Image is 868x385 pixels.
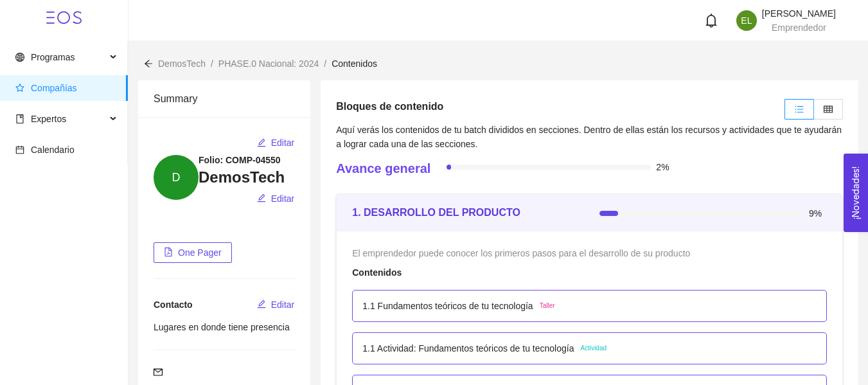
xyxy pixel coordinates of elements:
p: 1.1 Actividad: Fundamentos teóricos de tu tecnología [362,341,574,355]
span: bell [704,13,718,28]
span: [PERSON_NAME] [762,8,836,19]
h4: Avance general [336,159,430,177]
span: book [15,114,24,123]
h3: DemosTech [199,167,295,188]
span: global [15,53,24,62]
span: D [172,155,181,200]
button: editEditar [256,294,296,315]
span: / [211,58,213,69]
button: Open Feedback Widget [844,154,868,232]
span: file-pdf [164,247,173,258]
span: Programas [31,52,75,62]
p: 1.1 Fundamentos teóricos de tu tecnología [362,299,533,313]
div: Summary [154,80,295,117]
span: Aquí verás los contenidos de tu batch divididos en secciones. Dentro de ellas están los recursos ... [336,125,842,149]
span: / [324,58,326,69]
h5: Bloques de contenido [336,99,443,114]
span: Contenidos [332,58,377,69]
span: arrow-left [144,59,153,68]
span: edit [257,138,266,148]
span: PHASE.0 Nacional: 2024 [218,58,319,69]
span: Lugares en donde tiene presencia [154,322,290,332]
span: calendar [15,145,24,154]
strong: Contenidos [352,267,402,278]
span: 2% [656,163,674,172]
span: unordered-list [795,105,804,114]
button: file-pdfOne Pager [154,242,232,263]
span: Actividad [580,343,607,354]
button: editEditar [256,188,296,209]
span: Taller [540,301,555,311]
span: One Pager [178,246,222,260]
button: editEditar [256,132,296,153]
span: 9% [809,209,827,218]
span: mail [154,368,163,377]
span: edit [257,193,266,204]
span: DemosTech [158,58,206,69]
span: Compañías [31,83,77,93]
span: Editar [271,192,295,206]
span: Calendario [31,145,75,155]
span: table [824,105,833,114]
span: Editar [271,298,295,312]
strong: 1. DESARROLLO DEL PRODUCTO [352,207,520,218]
span: Editar [271,136,295,150]
span: Emprendedor [772,22,826,33]
span: Contacto [154,300,193,310]
span: Expertos [31,114,66,124]
span: edit [257,300,266,310]
span: El emprendedor puede conocer los primeros pasos para el desarrollo de su producto [352,248,690,258]
span: EL [741,10,752,31]
strong: Folio: COMP-04550 [199,155,281,165]
span: star [15,84,24,93]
